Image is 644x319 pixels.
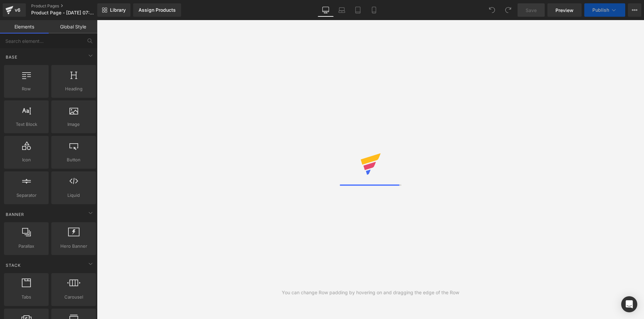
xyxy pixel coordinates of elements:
div: Open Intercom Messenger [621,296,637,312]
span: Heading [53,85,94,92]
span: Library [110,7,126,13]
span: Image [53,121,94,128]
span: Row [6,85,47,92]
span: Banner [5,211,25,218]
span: Liquid [53,192,94,199]
span: Text Block [6,121,47,128]
a: v6 [3,3,26,17]
a: Desktop [318,3,334,17]
button: More [628,3,641,17]
a: Tablet [350,3,366,17]
a: Product Pages [31,3,108,9]
span: Preview [555,7,574,14]
span: Stack [5,262,21,268]
span: Publish [592,7,609,13]
span: Icon [6,156,47,163]
span: Button [53,156,94,163]
div: Assign Products [139,7,176,13]
div: v6 [13,6,22,14]
a: Preview [547,3,582,17]
a: Mobile [366,3,382,17]
button: Redo [501,3,515,17]
a: New Library [97,3,130,17]
span: Hero Banner [53,243,94,250]
span: Separator [6,192,47,199]
span: Base [5,54,18,60]
span: Tabs [6,294,47,301]
span: Carousel [53,294,94,301]
span: Product Page - [DATE] 07:01:32 [31,10,96,15]
a: Global Style [49,20,97,33]
div: You can change Row padding by hovering on and dragging the edge of the Row [282,289,459,296]
a: Laptop [334,3,350,17]
span: Save [526,7,537,14]
span: Parallax [6,243,47,250]
button: Undo [485,3,499,17]
button: Publish [584,3,625,17]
